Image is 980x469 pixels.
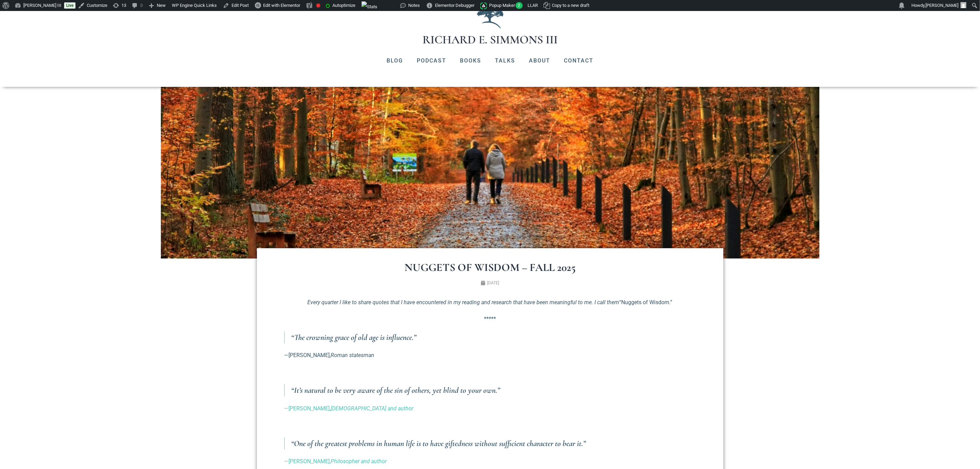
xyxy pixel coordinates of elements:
a: Books [453,52,488,70]
a: Podcast [410,52,453,70]
h1: Nuggets of Wisdom – Fall 2025 [284,262,696,273]
a: —[PERSON_NAME],[DEMOGRAPHIC_DATA] and author [284,405,414,412]
h3: “It’s natural to be very aware of the sin of others, yet blind to your own.” [292,384,696,396]
time: [DATE] [487,281,499,285]
p: “Nuggets of Wisdom.” [284,298,696,307]
span: 2 [516,2,523,9]
img: Views over 48 hours. Click for more Jetpack Stats. [362,1,377,12]
em: Philosopher and author [331,458,387,465]
a: Live [64,2,75,9]
h3: “The crowning grace of old age is influence.” [292,331,696,343]
div: Focus keyphrase not set [316,3,320,8]
span: Edit with Elementor [263,3,300,8]
a: About [522,52,557,70]
em: Roman statesman [331,352,375,358]
a: —[PERSON_NAME],Roman statesman [284,352,375,358]
a: [DATE] [481,280,499,286]
a: Talks [488,52,522,70]
a: Blog [380,52,410,70]
img: niko-lewman-hJyiM7v7AIw-unsplash [161,87,819,259]
a: Contact [557,52,600,70]
span: [PERSON_NAME] [925,3,958,8]
a: —[PERSON_NAME],Philosopher and author [284,458,387,465]
em: [DEMOGRAPHIC_DATA] and author [331,405,414,412]
em: Every quarter I like to share quotes that I have encountered in my reading and research that have... [308,299,619,306]
h3: “One of the greatest problems in human life is to have giftedness without sufficient character to... [292,437,696,449]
